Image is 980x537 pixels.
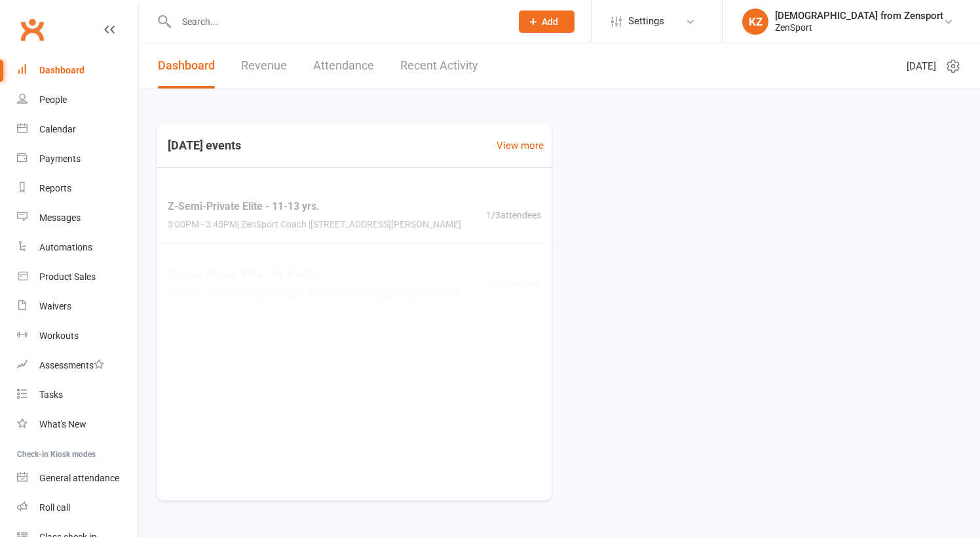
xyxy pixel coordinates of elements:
[17,351,138,380] a: Assessments
[39,360,104,370] div: Assessments
[17,410,138,439] a: What's New
[168,285,461,300] span: 3:00PM - 4:05PM | ZenSport Coach | [STREET_ADDRESS][PERSON_NAME]
[17,321,138,351] a: Workouts
[168,218,461,232] span: 3:00PM - 3:45PM | ZenSport Coach | [STREET_ADDRESS][PERSON_NAME]
[907,58,936,74] span: [DATE]
[17,56,138,85] a: Dashboard
[17,233,138,262] a: Automations
[39,473,119,483] div: General attendance
[172,12,502,31] input: Search...
[17,292,138,321] a: Waivers
[17,174,138,203] a: Reports
[241,43,287,89] a: Revenue
[313,43,374,89] a: Attendance
[542,16,558,27] span: Add
[742,9,768,35] div: KZ
[39,419,86,429] div: What's New
[17,380,138,410] a: Tasks
[775,22,943,33] div: ZenSport
[17,464,138,493] a: General attendance kiosk mode
[17,115,138,144] a: Calendar
[39,124,76,134] div: Calendar
[39,330,79,341] div: Workouts
[17,203,138,233] a: Messages
[400,43,478,89] a: Recent Activity
[39,301,71,311] div: Waivers
[775,10,943,22] div: [DEMOGRAPHIC_DATA] from Zensport
[39,212,81,223] div: Messages
[497,138,544,153] a: View more
[39,242,92,252] div: Automations
[486,208,541,222] span: 1 / 3 attendees
[39,153,81,164] div: Payments
[168,198,461,215] span: Z-Semi-Private Elite - 11-13 yrs.
[17,493,138,523] a: Roll call
[39,183,71,193] div: Reports
[519,10,575,33] button: Add
[158,43,215,89] a: Dashboard
[628,7,664,36] span: Settings
[17,85,138,115] a: People
[39,502,70,513] div: Roll call
[17,144,138,174] a: Payments
[168,266,461,283] span: Z-Semi-Private Elite - 14 & older
[157,134,252,157] h3: [DATE] events
[39,65,85,75] div: Dashboard
[39,94,67,105] div: People
[486,275,541,290] span: 2 / 2 attendees
[39,389,63,400] div: Tasks
[17,262,138,292] a: Product Sales
[16,13,48,46] a: Clubworx
[39,271,96,282] div: Product Sales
